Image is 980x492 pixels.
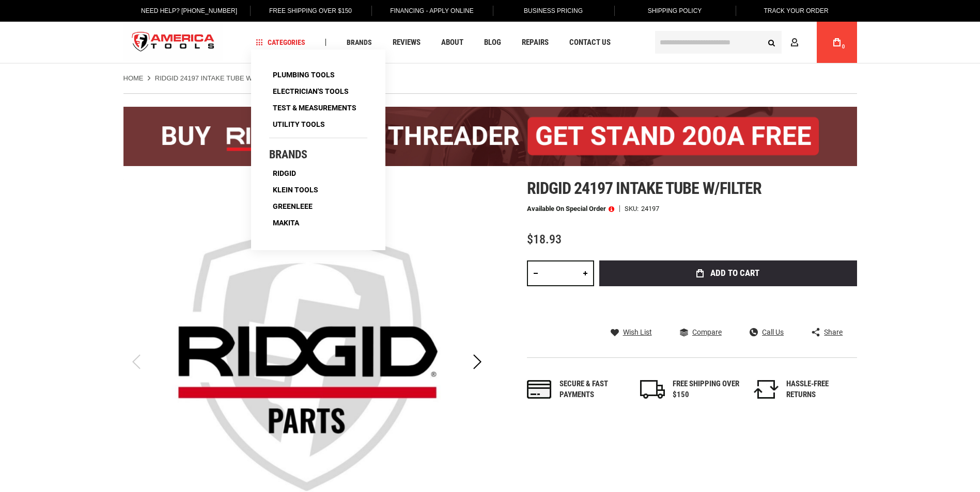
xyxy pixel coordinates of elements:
a: About [437,36,468,50]
a: Repairs [517,36,553,50]
span: Shipping Policy [648,7,702,14]
a: Electrician's Tools [269,84,352,99]
span: Reviews [393,39,421,46]
span: Utility Tools [273,121,325,128]
div: 24197 [641,205,659,212]
div: Secure & fast payments [559,379,627,401]
strong: RIDGID 24197 INTAKE TUBE W/FILTER [155,74,277,82]
img: America Tools [123,23,224,62]
a: Categories [251,36,310,50]
span: Ridgid 24197 intake tube w/filter [527,178,761,198]
img: BOGO: Buy the RIDGID® 1224 Threader (26092), get the 92467 200A Stand FREE! [123,107,857,166]
a: Compare [680,327,722,337]
span: Makita [273,219,299,226]
iframe: Secure express checkout frame [597,289,859,293]
span: Blog [484,39,501,46]
span: Klein Tools [273,186,318,193]
span: $18.93 [527,232,562,247]
a: Ridgid [269,166,300,181]
button: Add to Cart [599,260,857,286]
span: Add to Cart [710,269,759,277]
a: Greenleee [269,199,316,214]
span: Ridgid [273,170,296,177]
a: Plumbing Tools [269,68,338,82]
span: Call Us [762,329,784,336]
a: Wish List [611,327,652,337]
img: shipping [640,380,665,399]
a: 0 [827,22,847,63]
span: Electrician's Tools [273,88,349,95]
a: store logo [123,23,224,62]
a: Test & Measurements [269,101,360,115]
span: Share [824,329,843,336]
img: returns [754,380,779,399]
span: Plumbing Tools [273,71,335,78]
span: Test & Measurements [273,104,356,111]
a: Call Us [750,327,784,337]
a: Reviews [388,36,425,50]
span: About [441,39,463,46]
span: Wish List [623,329,652,336]
div: HASSLE-FREE RETURNS [786,379,853,401]
a: Utility Tools [269,117,329,132]
p: Available on Special Order [527,205,614,212]
span: Brands [347,39,372,46]
a: Brands [342,36,377,50]
span: Greenleee [273,203,313,210]
span: Repairs [522,39,549,46]
a: Klein Tools [269,183,322,197]
button: Search [762,32,782,52]
span: Categories [256,39,305,46]
a: Home [123,74,144,83]
img: payments [527,380,552,399]
strong: SKU [625,205,641,212]
div: FREE SHIPPING OVER $150 [673,379,740,401]
span: Contact Us [569,39,611,46]
a: Contact Us [565,36,615,50]
a: Makita [269,216,303,230]
span: 0 [842,44,845,50]
a: Blog [479,36,506,50]
span: Compare [692,329,722,336]
h4: Brands [269,149,367,161]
